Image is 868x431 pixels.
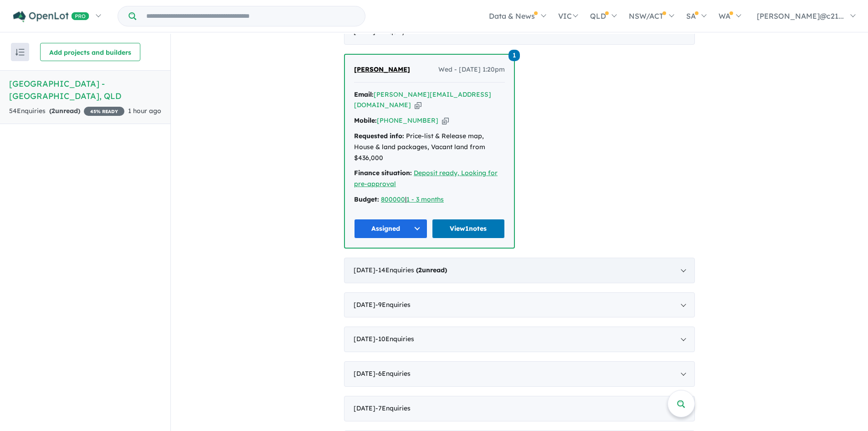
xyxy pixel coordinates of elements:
button: Assigned [354,219,427,239]
button: Copy [415,100,421,110]
span: 2 [51,107,55,115]
span: 1 [508,50,520,61]
span: - 7 Enquir ies [375,404,411,412]
a: [PERSON_NAME] [354,64,410,75]
input: Try estate name, suburb, builder or developer [138,6,363,26]
span: 45 % READY [84,107,124,116]
strong: ( unread) [49,107,80,115]
span: [PERSON_NAME] [354,65,410,73]
span: 2 [418,266,422,274]
strong: Mobile: [354,116,377,125]
a: [PERSON_NAME][EMAIL_ADDRESS][DOMAIN_NAME] [354,90,491,109]
span: 1 hour ago [128,107,161,115]
a: View1notes [432,219,505,239]
button: Copy [442,116,449,125]
a: [PHONE_NUMBER] [377,116,438,125]
span: [PERSON_NAME]@c21... [757,11,844,21]
a: 1 [508,49,520,61]
button: Add projects and builders [40,43,140,61]
div: [DATE] [344,258,695,283]
span: Wed - [DATE] 1:20pm [438,64,505,75]
div: [DATE] [344,327,695,352]
a: Deposit ready, Looking for pre-approval [354,169,498,188]
div: [DATE] [344,361,695,387]
span: - 1 Enquir y [375,27,405,36]
div: [DATE] [344,396,695,421]
strong: Requested info: [354,132,404,140]
strong: Finance situation: [354,169,412,177]
div: Price-list & Release map, House & land packages, Vacant land from $436,000 [354,131,505,163]
a: 800000 [381,195,405,203]
h5: [GEOGRAPHIC_DATA] - [GEOGRAPHIC_DATA] , QLD [9,78,161,102]
img: Openlot PRO Logo White [13,11,89,22]
strong: Budget: [354,195,379,203]
strong: ( unread) [416,266,447,274]
div: | [354,194,505,205]
strong: Email: [354,90,374,99]
img: sort.svg [15,49,25,56]
span: - 6 Enquir ies [375,369,411,378]
a: 1 - 3 months [406,195,444,203]
div: 54 Enquir ies [9,106,124,117]
div: [DATE] [344,292,695,318]
span: - 10 Enquir ies [375,335,414,343]
span: - 14 Enquir ies [375,266,447,274]
span: - 9 Enquir ies [375,301,411,309]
